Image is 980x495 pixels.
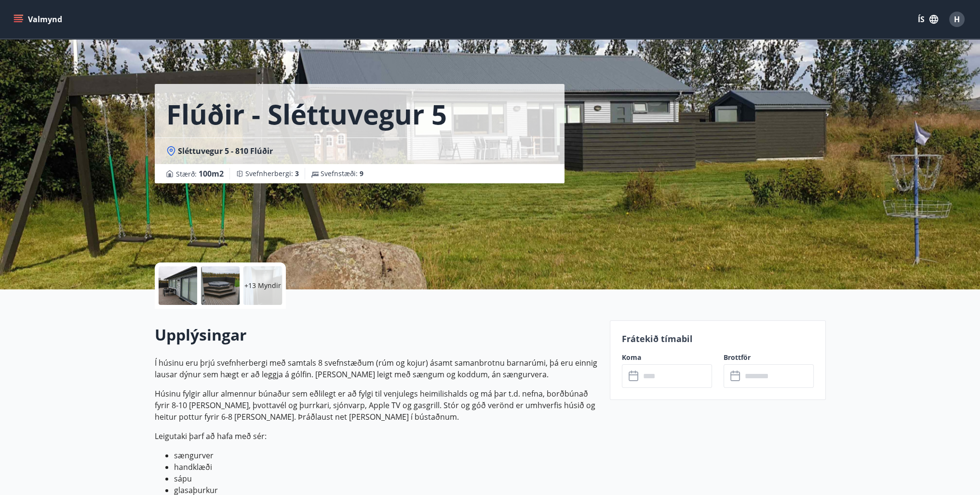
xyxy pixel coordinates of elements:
button: H [945,8,968,31]
p: Leigutaki þarf að hafa með sér: [155,430,598,442]
span: H [954,14,960,25]
span: Svefnstæði : [321,169,363,179]
span: 3 [295,169,299,178]
span: Svefnherbergi : [245,169,299,179]
h2: Upplýsingar [155,324,598,345]
li: handklæði [174,461,598,473]
label: Brottför [724,353,814,362]
h1: Flúðir - Sléttuvegur 5 [166,96,447,132]
span: Stærð : [176,168,224,179]
span: 9 [360,169,363,178]
p: Frátekið tímabil [622,332,814,345]
p: Húsinu fylgir allur almennur búnaður sem eðlilegt er að fylgi til venjulegs heimilishalds og má þ... [155,388,598,423]
span: 100 m2 [199,168,224,179]
button: ÍS [913,11,943,28]
li: sápu [174,473,598,484]
p: Í húsinu eru þrjú svefnherbergi með samtals 8 svefnstæðum (rúm og kojur) ásamt samanbrotnu barnar... [155,357,598,380]
li: sængurver [174,450,598,461]
button: menu [12,11,66,28]
span: Sléttuvegur 5 - 810 Flúðir [178,146,273,156]
label: Koma [622,353,712,362]
p: +13 Myndir [244,281,281,290]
